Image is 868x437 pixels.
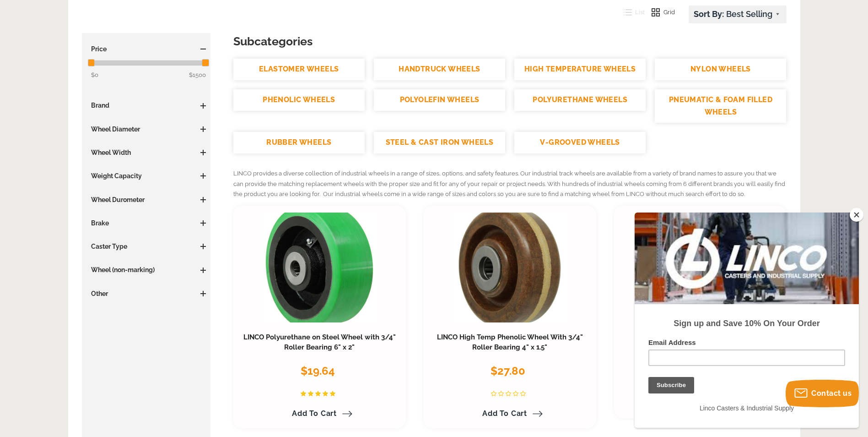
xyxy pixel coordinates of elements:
span: Linco Casters & Industrial Supply [65,192,159,199]
a: ELASTOMER WHEELS [233,59,365,80]
span: Add to Cart [292,409,337,418]
span: $0 [91,71,98,78]
h3: Wheel Diameter [86,125,206,134]
span: $1500 [189,70,206,80]
button: Subscribe [10,14,56,30]
h3: Brand [86,101,206,110]
h3: Wheel Durometer [86,195,206,204]
h3: Price [86,44,206,54]
a: RUBBER WHEELS [233,132,365,153]
label: Email Address [14,126,210,137]
span: $27.80 [491,364,525,377]
h3: Weight Capacity [86,171,206,180]
button: Close [850,208,863,222]
a: PNEUMATIC & FOAM FILLED WHEELS [655,89,786,123]
a: HIGH TEMPERATURE WHEELS [514,59,646,80]
h3: Brake [86,218,206,228]
input: Subscribe [14,164,59,181]
span: Add to Cart [482,409,527,418]
button: Contact us [786,380,859,407]
p: LINCO provides a diverse collection of industrial wheels in a range of sizes, options, and safety... [233,169,787,200]
button: List [617,5,645,19]
span: $19.64 [301,364,335,377]
a: PHENOLIC WHEELS [233,89,365,111]
a: LINCO High Temp Phenolic Wheel With 3/4" Roller Bearing 4" x 1.5" [437,333,583,351]
h3: Subcategories [233,33,787,49]
a: HANDTRUCK WHEELS [374,59,505,80]
a: Add to Cart [286,406,352,421]
span: Contact us [811,389,852,398]
a: POLYURETHANE WHEELS [514,89,646,111]
h3: Caster Type [86,242,206,251]
a: STEEL & CAST IRON WHEELS [374,132,505,153]
h3: Other [86,289,206,298]
a: Add to Cart [477,406,543,421]
h3: Wheel Width [86,148,206,157]
a: NYLON WHEELS [655,59,786,80]
button: Grid [645,5,675,19]
a: POLYOLEFIN WHEELS [374,89,505,111]
strong: Sign up and Save 10% On Your Order [39,106,185,115]
a: LINCO Polyurethane on Steel Wheel with 3/4" Roller Bearing 6" x 2" [243,333,396,351]
h3: Wheel (non-marking) [86,265,206,274]
a: V-GROOVED WHEELS [514,132,646,153]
